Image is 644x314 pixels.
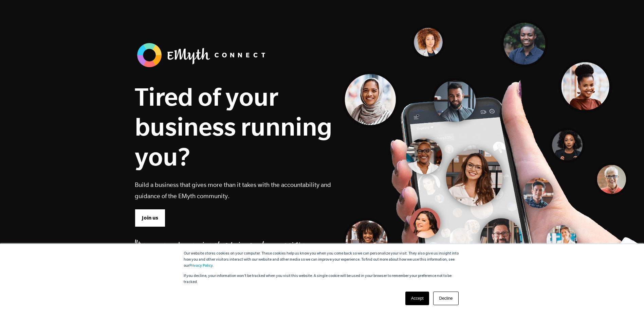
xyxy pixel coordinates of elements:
[189,264,213,268] a: Privacy Policy
[433,292,458,305] a: Decline
[184,251,461,269] p: Our website stores cookies on your computer. These cookies help us know you when you come back so...
[405,292,429,305] a: Accept
[135,209,165,227] a: Join us
[135,241,317,298] div: "I've never been involved in such a positive, informative, experiential experience as EMyth Conne...
[184,273,461,285] p: If you decline, your information won’t be tracked when you visit this website. A single cookie wi...
[135,82,332,171] h1: Tired of your business running you?
[135,41,271,69] img: banner_logo
[142,214,158,222] span: Join us
[135,179,332,202] p: Build a business that gives more than it takes with the accountability and guidance of the EMyth ...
